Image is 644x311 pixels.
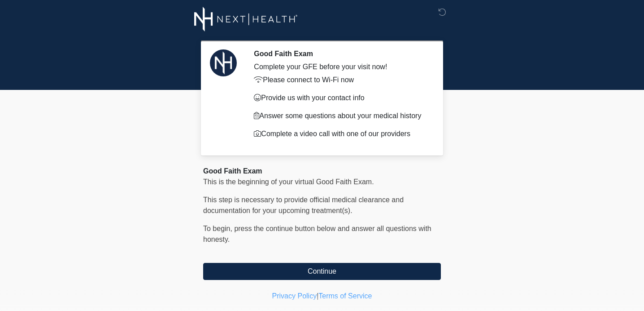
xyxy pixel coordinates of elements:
[194,7,298,31] img: Next-Health Logo
[210,49,237,76] img: Agent Avatar
[254,129,427,139] p: Complete a video call with one of our providers
[317,292,318,300] a: |
[318,292,372,300] a: Terms of Service
[203,166,441,177] div: Good Faith Exam
[254,93,427,103] p: Provide us with your contact info
[203,196,404,214] span: This step is necessary to provide official medical clearance and documentation for your upcoming ...
[254,75,427,85] p: Please connect to Wi-Fi now
[272,292,317,300] a: Privacy Policy
[254,62,427,72] div: Complete your GFE before your visit now!
[254,49,427,58] h2: Good Faith Exam
[203,263,441,280] button: Continue
[254,111,427,121] p: Answer some questions about your medical history
[203,225,431,243] span: To begin, ﻿﻿﻿﻿﻿﻿press the continue button below and answer all questions with honesty.
[203,178,374,186] span: This is the beginning of your virtual Good Faith Exam.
